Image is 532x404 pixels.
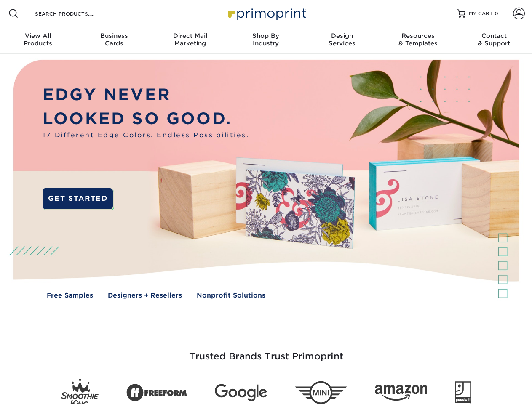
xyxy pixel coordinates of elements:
a: GET STARTED [43,188,113,209]
img: Google [215,384,267,401]
span: Shop By [228,32,304,40]
div: Cards [76,32,152,47]
div: & Templates [380,32,456,47]
img: Goodwill [455,381,471,404]
span: Business [76,32,152,40]
h3: Trusted Brands Trust Primoprint [20,331,513,372]
a: Contact& Support [456,27,532,54]
span: 0 [495,11,498,16]
img: Amazon [375,385,427,401]
img: Primoprint [224,4,308,22]
div: Marketing [152,32,228,47]
div: & Support [456,32,532,47]
a: BusinessCards [76,27,152,54]
span: Direct Mail [152,32,228,40]
p: LOOKED SO GOOD. [43,107,249,131]
span: Design [304,32,380,40]
a: Direct MailMarketing [152,27,228,54]
a: DesignServices [304,27,380,54]
a: Shop ByIndustry [228,27,304,54]
span: Contact [456,32,532,40]
a: Nonprofit Solutions [197,291,265,300]
span: 17 Different Edge Colors. Endless Possibilities. [43,130,249,140]
span: MY CART [469,10,493,17]
span: Resources [380,32,456,40]
a: Resources& Templates [380,27,456,54]
a: Designers + Resellers [108,291,182,300]
div: Industry [228,32,304,47]
div: Services [304,32,380,47]
a: Free Samples [47,291,93,300]
p: EDGY NEVER [43,83,249,107]
input: SEARCH PRODUCTS..... [34,8,116,19]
